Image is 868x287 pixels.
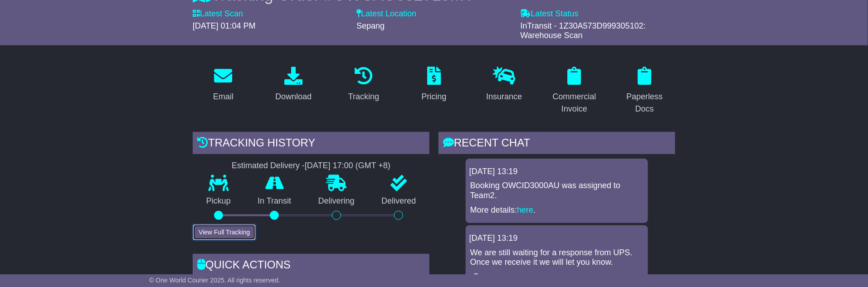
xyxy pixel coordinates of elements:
div: Tracking history [193,132,429,156]
div: Insurance [486,91,522,103]
div: [DATE] 13:19 [469,167,644,177]
div: Quick Actions [193,254,429,278]
p: More details: . [470,205,644,215]
a: Download [269,63,317,106]
p: Pickup [193,196,244,206]
p: -Grace [470,272,644,282]
p: Booking OWCID3000AU was assigned to Team2. [470,181,644,200]
p: In Transit [244,196,305,206]
a: Insurance [480,63,528,106]
div: [DATE] 13:19 [469,233,644,243]
div: Commercial Invoice [550,91,599,115]
div: Tracking [348,91,379,103]
label: Latest Scan [193,9,243,19]
div: Paperless Docs [620,91,669,115]
span: Sepang [356,21,385,30]
button: View Full Tracking [193,224,256,240]
a: Commercial Invoice [544,63,605,118]
span: [DATE] 01:04 PM [193,21,256,30]
a: Pricing [415,63,452,106]
div: Download [275,91,312,103]
a: here [517,205,533,214]
p: Delivered [368,196,430,206]
span: © One World Courier 2025. All rights reserved. [149,277,280,284]
div: [DATE] 17:00 (GMT +8) [305,161,390,171]
p: Delivering [305,196,368,206]
a: Tracking [342,63,385,106]
span: InTransit - 1Z30A573D999305102: Warehouse Scan [521,21,646,40]
div: Estimated Delivery - [193,161,429,171]
div: Email [213,91,234,103]
p: We are still waiting for a response from UPS. Once we receive it we will let you know. [470,248,644,268]
label: Latest Location [356,9,416,19]
a: Paperless Docs [614,63,675,118]
a: Email [207,63,239,106]
div: RECENT CHAT [439,132,675,156]
div: Pricing [421,91,446,103]
label: Latest Status [521,9,579,19]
